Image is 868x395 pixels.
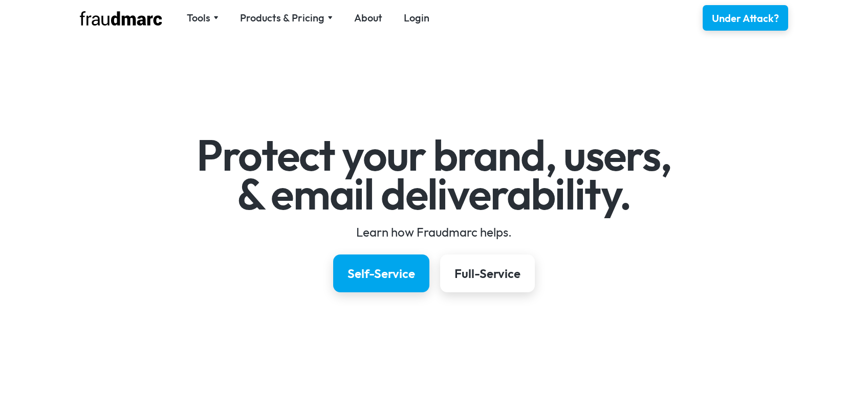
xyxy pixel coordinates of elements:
[454,265,520,282] div: Full-Service
[440,254,535,292] a: Full-Service
[137,224,731,240] div: Learn how Fraudmarc helps.
[240,11,324,25] div: Products & Pricing
[703,5,788,31] a: Under Attack?
[354,11,382,25] a: About
[187,11,219,25] div: Tools
[333,254,429,292] a: Self-Service
[712,11,779,26] div: Under Attack?
[404,11,429,25] a: Login
[137,136,731,213] h1: Protect your brand, users, & email deliverability.
[187,11,210,25] div: Tools
[348,265,415,282] div: Self-Service
[240,11,333,25] div: Products & Pricing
